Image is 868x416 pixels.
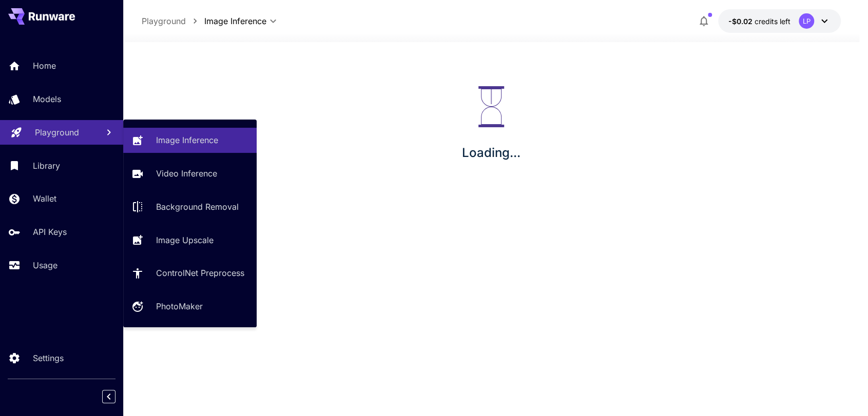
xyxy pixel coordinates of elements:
[33,93,61,105] p: Models
[35,126,79,138] p: Playground
[110,387,123,406] div: Collapse sidebar
[156,167,217,180] p: Video Inference
[156,234,214,246] p: Image Upscale
[33,352,64,364] p: Settings
[718,9,841,33] button: -$0.01638
[123,294,257,319] a: PhotoMaker
[123,194,257,220] a: Background Removal
[156,300,203,312] p: PhotoMaker
[142,15,204,27] nav: breadcrumb
[156,134,218,146] p: Image Inference
[156,201,239,213] p: Background Removal
[123,161,257,186] a: Video Inference
[204,15,266,27] span: Image Inference
[142,15,186,27] p: Playground
[33,60,56,72] p: Home
[33,259,57,271] p: Usage
[728,17,755,26] span: -$0.02
[33,226,67,238] p: API Keys
[123,261,257,286] a: ControlNet Preprocess
[123,128,257,153] a: Image Inference
[123,227,257,252] a: Image Upscale
[728,16,790,27] div: -$0.01638
[799,13,814,29] div: LP
[755,17,790,26] span: credits left
[33,160,60,172] p: Library
[156,267,244,279] p: ControlNet Preprocess
[33,192,56,205] p: Wallet
[102,390,115,403] button: Collapse sidebar
[462,144,520,162] p: Loading...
